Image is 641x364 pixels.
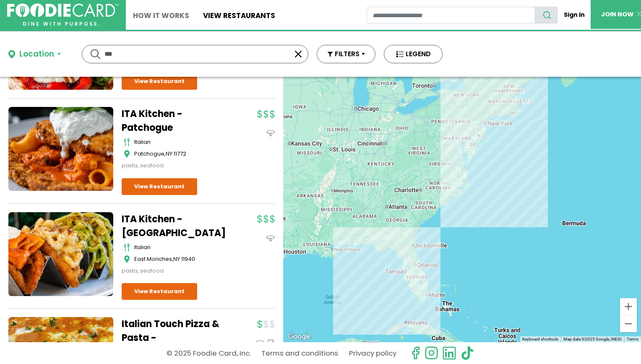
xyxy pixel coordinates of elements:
[174,150,186,158] span: 11772
[266,129,275,138] img: dinein_icon.svg
[620,298,637,315] button: Zoom in
[122,283,197,300] a: View Restaurant
[285,331,313,342] a: Open this area in Google Maps (opens a new window)
[134,255,172,263] span: East Moriches
[8,48,61,60] button: Location
[285,331,313,342] img: Google
[134,150,227,158] div: ,
[134,138,227,146] div: italian
[124,255,130,263] img: map_icon.svg
[558,7,591,23] a: Sign In
[522,336,558,342] button: Keyboard shortcuts
[166,150,172,158] span: NY
[256,339,264,348] img: dinein_icon.svg
[460,346,474,360] img: tiktok.svg
[266,339,275,348] img: pickup_icon.svg
[409,346,423,360] svg: check us out on facebook
[620,315,637,332] button: Zoom out
[124,150,130,158] img: map_icon.svg
[266,234,275,243] img: dinein_icon.svg
[122,212,227,240] a: ITA Kitchen - [GEOGRAPHIC_DATA]
[122,107,227,135] a: ITA Kitchen - Patchogue
[7,3,119,26] img: FoodieCard; Eat, Drink, Save, Donate
[124,138,130,146] img: cutlery_icon.svg
[122,73,197,90] a: View Restaurant
[122,267,227,275] div: pasta, seafood
[627,337,638,341] a: Terms
[535,7,558,23] button: search
[19,48,54,60] div: Location
[134,243,227,252] div: italian
[181,255,195,263] span: 11940
[349,346,396,361] a: Privacy policy
[134,255,227,263] div: ,
[122,161,227,170] div: pasta, seafood
[261,346,338,361] a: Terms and conditions
[317,45,375,63] button: FILTERS
[384,45,443,63] button: LEGEND
[173,255,180,263] span: NY
[442,346,456,360] img: linkedin.svg
[167,346,251,361] p: © 2025 Foodie Card, Inc.
[563,337,622,341] span: Map data ©2025 Google, INEGI
[124,243,130,252] img: cutlery_icon.svg
[134,150,164,158] span: Patchogue
[122,178,197,195] a: View Restaurant
[367,7,535,23] input: restaurant search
